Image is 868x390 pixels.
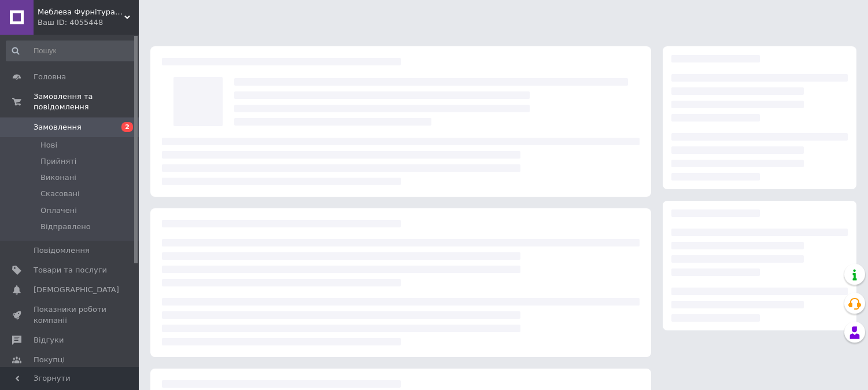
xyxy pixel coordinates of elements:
[121,122,133,132] span: 2
[40,189,80,199] span: Скасовані
[38,7,124,17] span: Меблева Фурнітура "Оптовичок"
[34,304,107,325] span: Показники роботи компанії
[34,91,139,112] span: Замовлення та повідомлення
[34,122,82,133] span: Замовлення
[40,156,76,167] span: Прийняті
[34,265,107,275] span: Товари та послуги
[38,17,139,28] div: Ваш ID: 4055448
[40,172,76,183] span: Виконані
[34,285,119,295] span: [DEMOGRAPHIC_DATA]
[40,222,91,232] span: Відправлено
[40,205,77,216] span: Оплачені
[34,72,66,82] span: Головна
[34,335,64,345] span: Відгуки
[34,245,90,256] span: Повідомлення
[40,140,57,150] span: Нові
[34,355,65,365] span: Покупці
[6,41,136,61] input: Пошук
